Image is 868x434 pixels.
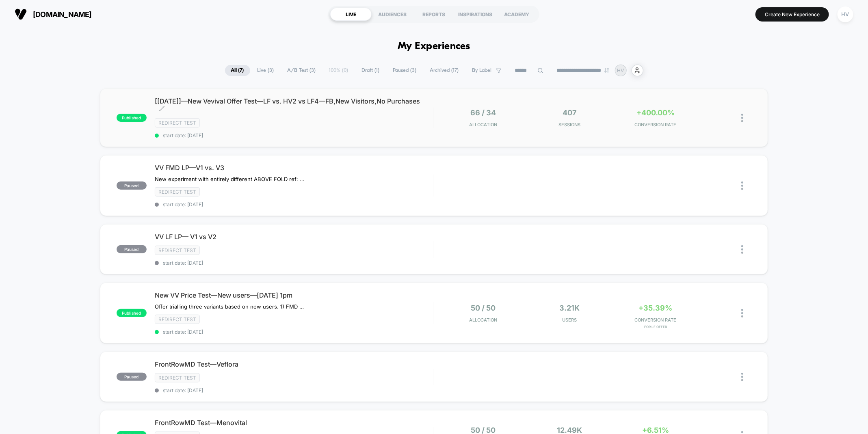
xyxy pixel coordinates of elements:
[755,7,829,22] button: Create New Experience
[741,245,743,254] img: close
[639,304,673,312] span: +35.39%
[330,8,372,21] div: LIVE
[117,309,147,317] span: published
[117,245,147,253] span: paused
[615,122,697,127] span: CONVERSION RATE
[155,187,200,196] span: Redirect Test
[155,97,434,113] span: [[DATE]]—New Vevival Offer Test—LF vs. HV2 vs LF4—FB,New Visitors,No Purchases
[528,317,610,323] span: Users
[281,65,322,76] span: A/B Test ( 3 )
[155,233,434,241] span: VV LF LP— V1 vs V2
[559,304,580,312] span: 3.21k
[471,304,496,312] span: 50 / 50
[413,8,455,21] div: REPORTS
[470,317,498,323] span: Allocation
[472,67,492,73] span: By Label
[155,419,434,427] span: FrontRowMD Test—Menovital
[372,8,413,21] div: AUDIENCES
[741,309,743,317] img: close
[615,325,697,329] span: for LF Offer
[155,303,305,310] span: Offer trialling three variants based on new users. 1) FMD (existing product with FrontrowMD badge...
[617,67,624,73] p: HV
[155,315,200,324] span: Redirect Test
[155,373,200,382] span: Redirect Test
[636,108,675,117] span: +400.00%
[117,181,147,190] span: paused
[33,10,92,19] span: [DOMAIN_NAME]
[155,118,200,127] span: Redirect Test
[155,201,434,207] span: start date: [DATE]
[15,8,27,20] img: Visually logo
[455,8,496,21] div: INSPIRATIONS
[741,373,743,381] img: close
[155,360,434,368] span: FrontRowMD Test—Veflora
[155,132,434,138] span: start date: [DATE]
[117,114,147,122] span: published
[155,387,434,393] span: start date: [DATE]
[155,260,434,266] span: start date: [DATE]
[398,41,470,52] h1: My Experiences
[604,68,609,73] img: end
[741,114,743,122] img: close
[155,291,434,299] span: New VV Price Test—New users—[DATE] 1pm
[155,164,434,172] span: VV FMD LP—V1 vs. V3
[424,65,465,76] span: Archived ( 17 )
[155,246,200,255] span: Redirect Test
[496,8,537,21] div: ACADEMY
[528,122,610,127] span: Sessions
[838,6,853,22] div: HV
[835,6,856,23] button: HV
[741,181,743,190] img: close
[563,108,576,117] span: 407
[12,8,94,21] button: [DOMAIN_NAME]
[251,65,280,76] span: Live ( 3 )
[117,373,147,381] span: paused
[470,122,498,127] span: Allocation
[471,108,496,117] span: 66 / 34
[356,65,386,76] span: Draft ( 1 )
[155,329,434,335] span: start date: [DATE]
[387,65,423,76] span: Paused ( 3 )
[155,176,305,182] span: New experiment with entirely different ABOVE FOLD ref: Notion 'New LP Build - [DATE]' — Versus or...
[615,317,697,323] span: CONVERSION RATE
[225,65,250,76] span: All ( 7 )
